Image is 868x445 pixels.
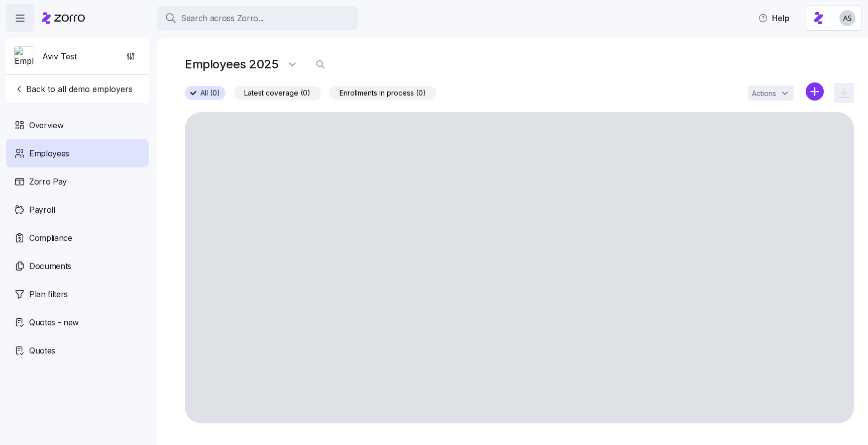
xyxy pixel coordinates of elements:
[806,82,824,101] svg: add icon
[6,308,149,336] a: Quotes - new
[244,86,310,100] span: Latest coverage (0)
[758,12,790,24] span: Help
[29,344,55,357] span: Quotes
[6,224,149,252] a: Compliance
[750,8,798,28] button: Help
[6,111,149,139] a: Overview
[14,83,133,95] span: Back to all demo employers
[200,86,220,100] span: All (0)
[29,288,68,301] span: Plan filters
[839,10,855,26] img: c4d3a52e2a848ea5f7eb308790fba1e4
[29,316,79,329] span: Quotes - new
[748,85,794,101] button: Actions
[752,90,776,97] span: Actions
[6,196,149,224] a: Payroll
[6,139,149,167] a: Employees
[6,280,149,308] a: Plan filters
[15,47,34,67] img: Employer logo
[157,6,358,30] button: Search across Zorro...
[29,147,69,160] span: Employees
[6,336,149,365] a: Quotes
[29,260,71,273] span: Documents
[6,252,149,280] a: Documents
[185,56,278,72] h1: Employees 2025
[181,12,264,25] span: Search across Zorro...
[42,50,77,63] span: Aviv Test
[340,86,426,100] span: Enrollments in process (0)
[29,119,63,132] span: Overview
[29,175,67,188] span: Zorro Pay
[6,167,149,196] a: Zorro Pay
[29,232,72,244] span: Compliance
[29,204,55,216] span: Payroll
[10,79,137,99] button: Back to all demo employers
